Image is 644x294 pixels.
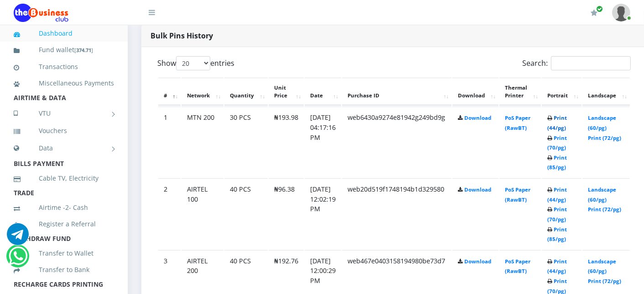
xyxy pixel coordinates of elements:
[342,107,452,177] td: web6430a9274e81942g249bd9g
[76,47,91,53] b: 374.71
[596,5,603,12] span: Renew/Upgrade Subscription
[14,4,68,22] img: Logo
[14,168,114,189] a: Cable TV, Electricity
[505,186,530,203] a: PoS Paper (RawBT)
[14,243,114,264] a: Transfer to Wallet
[269,78,304,106] th: Unit Price: activate to sort column ascending
[588,114,616,131] a: Landscape (60/pg)
[14,73,114,94] a: Miscellaneous Payments
[158,78,181,106] th: #: activate to sort column descending
[269,107,304,177] td: ₦193.98
[14,214,114,235] a: Register a Referral
[305,107,341,177] td: [DATE] 04:17:16 PM
[547,134,567,151] a: Print (70/pg)
[158,178,181,249] td: 2
[582,78,630,106] th: Landscape: activate to sort column ascending
[505,114,530,131] a: PoS Paper (RawBT)
[157,56,234,70] label: Show entries
[612,4,630,21] img: User
[591,9,597,16] i: Renew/Upgrade Subscription
[305,178,341,249] td: [DATE] 12:02:19 PM
[464,114,491,121] a: Download
[452,78,499,106] th: Download: activate to sort column ascending
[588,186,616,203] a: Landscape (60/pg)
[182,178,223,249] td: AIRTEL 100
[9,252,27,267] a: Chat for support
[224,78,268,106] th: Quantity: activate to sort column ascending
[176,56,210,70] select: Showentries
[7,230,29,245] a: Chat for support
[588,278,621,284] a: Print (72/pg)
[547,206,567,223] a: Print (70/pg)
[342,178,452,249] td: web20d519f1748194b1d329580
[464,258,491,265] a: Download
[547,258,567,275] a: Print (44/pg)
[14,120,114,141] a: Vouchers
[151,31,213,41] strong: Bulk Pins History
[588,258,616,275] a: Landscape (60/pg)
[224,107,268,177] td: 30 PCS
[14,197,114,218] a: Airtime -2- Cash
[182,78,223,106] th: Network: activate to sort column ascending
[14,259,114,280] a: Transfer to Bank
[14,56,114,77] a: Transactions
[499,78,541,106] th: Thermal Printer: activate to sort column ascending
[14,39,114,61] a: Fund wallet[374.71]
[464,186,491,193] a: Download
[182,107,223,177] td: MTN 200
[14,102,114,125] a: VTU
[269,178,304,249] td: ₦96.38
[74,47,93,53] small: [ ]
[551,56,631,70] input: Search:
[588,134,621,141] a: Print (72/pg)
[342,78,452,106] th: Purchase ID: activate to sort column ascending
[14,137,114,160] a: Data
[522,56,631,70] label: Search:
[547,114,567,131] a: Print (44/pg)
[588,206,621,213] a: Print (72/pg)
[542,78,582,106] th: Portrait: activate to sort column ascending
[158,107,181,177] td: 1
[505,258,530,275] a: PoS Paper (RawBT)
[224,178,268,249] td: 40 PCS
[547,154,567,171] a: Print (85/pg)
[305,78,341,106] th: Date: activate to sort column ascending
[547,226,567,243] a: Print (85/pg)
[547,186,567,203] a: Print (44/pg)
[14,23,114,44] a: Dashboard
